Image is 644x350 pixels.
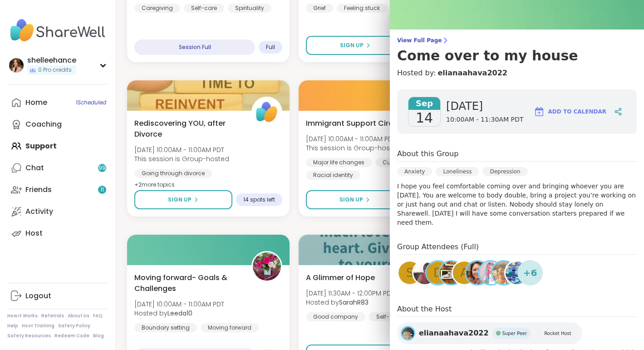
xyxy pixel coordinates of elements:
div: Spirituality [228,4,271,13]
div: Home [25,98,47,108]
a: Host Training [22,323,54,329]
div: Cultural adjustment [375,158,446,167]
img: CeeJai [479,261,502,284]
span: 11 [100,186,104,194]
div: Moving forward [201,323,259,332]
a: View Full PageCome over to my house [397,37,637,64]
span: Sep [408,97,440,110]
img: ShareWell [253,98,281,126]
img: Rocket Host [538,331,542,335]
span: Full [266,44,275,51]
span: [DATE] 10:00AM - 11:00AM PDT [306,134,401,143]
span: This session is Group-hosted [306,143,401,153]
a: mwanabe3 [412,260,438,286]
h4: Hosted by: [397,68,637,79]
span: Super Peer [502,330,527,337]
button: Sign Up [306,36,404,55]
button: Sign Up [306,190,404,209]
a: d [425,260,451,286]
img: mwanabe3 [413,261,436,284]
span: Rocket Host [544,330,571,337]
a: AmberWolffWizard [438,260,464,286]
span: Moving forward- Goals & Challenges [134,272,241,294]
div: Friends [25,185,52,195]
div: shelleehance [27,55,76,65]
a: Chat99 [7,157,108,179]
button: Add to Calendar [530,101,610,123]
span: Sign Up [339,196,363,204]
a: elianaahava2022elianaahava2022Super PeerSuper PeerRocket HostRocket Host [397,322,582,344]
h4: About this Group [397,148,458,159]
img: ShareWell Nav Logo [7,15,108,46]
div: Caregiving [134,4,180,13]
span: Rediscovering YOU, after Divorce [134,118,241,140]
span: Hosted by [134,309,224,318]
a: FAQ [93,313,103,319]
span: 0 Pro credits [38,66,72,74]
h4: Group Attendees (Full) [397,242,637,255]
img: Erin32 [506,261,528,284]
a: Safety Policy [58,323,90,329]
span: Sign Up [340,41,364,49]
span: a [460,264,468,282]
a: Safety Resources [7,333,51,339]
span: 99 [98,164,106,172]
div: Going through divorce [134,169,212,178]
span: A Glimmer of Hope [306,272,375,283]
img: Rose68 [492,261,515,284]
span: [DATE] 11:30AM - 12:00PM PDT [306,289,394,298]
img: LynnM [466,261,489,284]
b: SarahR83 [339,298,369,307]
a: Friends11 [7,179,108,201]
a: Erin32 [504,260,530,286]
div: Logout [25,291,51,301]
span: Hosted by [306,298,394,307]
div: Coaching [25,119,62,129]
a: Home1Scheduled [7,92,108,113]
div: Major life changes [306,158,372,167]
a: Logout [7,285,108,307]
a: Blog [93,333,104,339]
img: Super Peer [496,331,501,335]
div: Activity [25,207,53,217]
a: elianaahava2022 [438,68,507,79]
a: Coaching [7,113,108,135]
div: Session Full [134,39,255,55]
b: Leeda10 [167,309,192,318]
a: Rose68 [491,260,516,286]
a: Activity [7,201,108,222]
span: elianaahava2022 [419,328,489,339]
a: s [397,260,423,286]
img: elianaahava2022 [402,327,414,339]
div: Host [25,228,43,238]
span: This session is Group-hosted [134,154,229,163]
div: Self-care [369,312,409,321]
span: 14 [416,110,433,126]
div: Feeling stuck [337,4,387,13]
img: shelleehance [9,58,24,73]
span: View Full Page [397,37,637,44]
span: 14 spots left [243,196,275,203]
div: Grief [306,4,333,13]
a: a [452,260,477,286]
a: About Us [68,313,89,319]
p: I hope you feel comfortable coming over and bringing whoever you are [DATE]. You are welcome to b... [397,182,637,227]
span: d [433,264,442,282]
span: 1 Scheduled [76,99,106,106]
div: Racial identity [306,171,360,180]
a: LynnM [465,260,490,286]
div: Self-care [184,4,224,13]
a: Redeem Code [54,333,89,339]
span: Add to Calendar [548,108,606,116]
span: [DATE] 10:00AM - 11:00AM PDT [134,145,229,154]
div: Good company [306,312,365,321]
a: Referrals [41,313,64,319]
img: AmberWolffWizard [440,261,462,284]
div: Loneliness [436,167,479,176]
h3: Come over to my house [397,48,637,64]
span: s [406,264,414,282]
span: [DATE] 10:00AM - 11:00AM PDT [134,300,224,309]
a: Help [7,323,18,329]
span: Immigrant Support Circle [306,118,399,129]
a: How It Works [7,313,38,319]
